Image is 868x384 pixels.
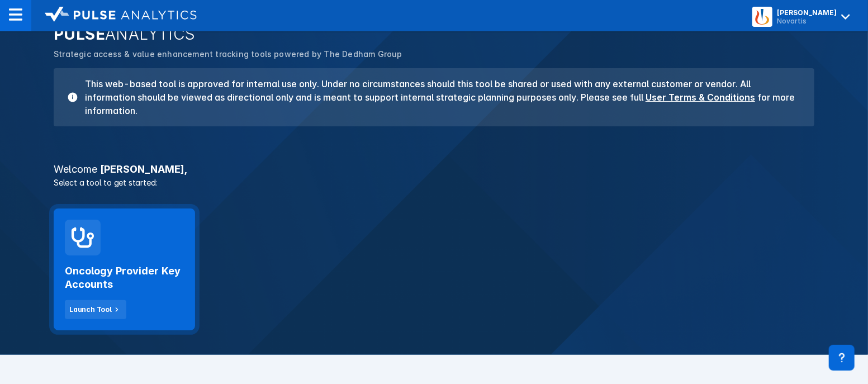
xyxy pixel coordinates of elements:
h3: This web-based tool is approved for internal use only. Under no circumstances should this tool be... [78,77,801,117]
p: Strategic access & value enhancement tracking tools powered by The Dedham Group [54,48,814,60]
div: Launch Tool [69,305,112,315]
span: ANALYTICS [105,25,196,44]
a: User Terms & Conditions [646,92,755,103]
div: Contact Support [829,345,855,371]
h3: [PERSON_NAME] , [47,164,821,174]
button: Launch Tool [65,300,126,319]
img: menu button [755,9,770,25]
img: menu--horizontal.svg [9,8,22,21]
h2: Oncology Provider Key Accounts [65,264,184,291]
span: Welcome [54,163,97,175]
h2: PULSE [54,25,814,44]
p: Select a tool to get started: [47,177,821,188]
a: logo [31,7,197,25]
img: logo [45,7,197,22]
div: [PERSON_NAME] [777,8,837,17]
a: Oncology Provider Key AccountsLaunch Tool [54,208,195,330]
div: Novartis [777,17,837,25]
